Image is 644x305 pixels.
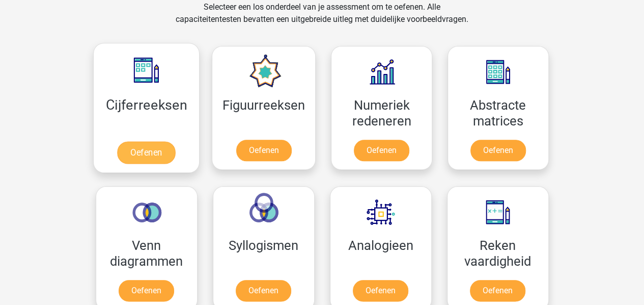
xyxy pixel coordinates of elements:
[353,280,408,301] a: Oefenen
[119,280,174,301] a: Oefenen
[236,280,291,301] a: Oefenen
[117,141,175,164] a: Oefenen
[166,1,478,38] div: Selecteer een los onderdeel van je assessment om te oefenen. Alle capaciteitentesten bevatten een...
[470,140,526,161] a: Oefenen
[354,140,409,161] a: Oefenen
[470,280,525,301] a: Oefenen
[236,140,292,161] a: Oefenen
